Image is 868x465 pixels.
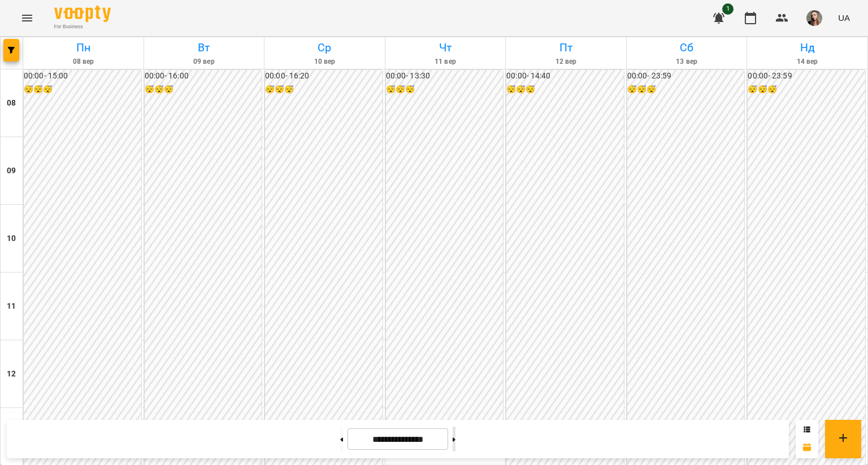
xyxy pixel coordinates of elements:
[7,165,16,177] h6: 09
[7,368,16,380] h6: 12
[145,70,262,82] h6: 00:00 - 16:00
[7,232,16,245] h6: 10
[628,56,745,67] h6: 13 вер
[54,6,111,22] img: Voopty Logo
[146,39,263,56] h6: Вт
[507,56,624,67] h6: 12 вер
[506,70,624,82] h6: 00:00 - 14:40
[7,300,16,313] h6: 11
[722,3,734,15] span: 1
[387,56,504,67] h6: 11 вер
[507,39,624,56] h6: Пт
[54,23,111,30] span: For Business
[266,56,383,67] h6: 10 вер
[627,70,745,82] h6: 00:00 - 23:59
[25,56,142,67] h6: 08 вер
[748,84,865,96] h6: 😴😴😴
[25,39,142,56] h6: Пн
[628,39,745,56] h6: Сб
[386,84,504,96] h6: 😴😴😴
[806,10,822,26] img: 6616469b542043e9b9ce361bc48015fd.jpeg
[265,70,383,82] h6: 00:00 - 16:20
[387,39,504,56] h6: Чт
[748,70,865,82] h6: 00:00 - 23:59
[834,7,854,28] button: UA
[627,84,745,96] h6: 😴😴😴
[24,84,141,96] h6: 😴😴😴
[838,12,850,24] span: UA
[146,56,263,67] h6: 09 вер
[386,70,504,82] h6: 00:00 - 13:30
[145,84,262,96] h6: 😴😴😴
[265,84,383,96] h6: 😴😴😴
[266,39,383,56] h6: Ср
[14,5,41,32] button: Menu
[749,56,866,67] h6: 14 вер
[749,39,866,56] h6: Нд
[7,97,16,109] h6: 08
[24,70,141,82] h6: 00:00 - 15:00
[506,84,624,96] h6: 😴😴😴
